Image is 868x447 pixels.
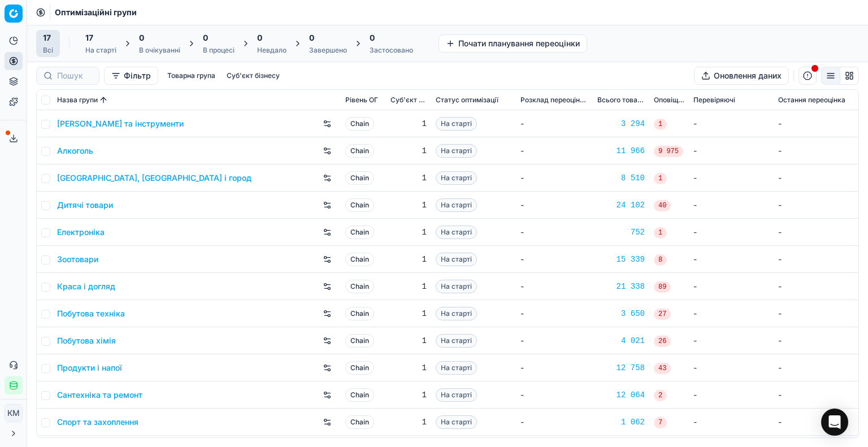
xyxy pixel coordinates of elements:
span: 2 [654,390,667,401]
button: КM [5,404,23,422]
nav: breadcrumb [55,7,137,18]
td: - [689,327,774,354]
div: В очікуванні [139,46,180,55]
div: 1 062 [597,416,645,428]
span: На старті [436,198,477,212]
span: На старті [436,171,477,185]
span: 0 [139,32,144,44]
span: 43 [654,363,671,374]
span: Chain [345,171,374,185]
a: Зоотовари [57,254,98,265]
span: Всього товарів [597,96,645,105]
button: Суб'єкт бізнесу [222,69,284,83]
td: - [516,192,593,219]
span: Chain [345,225,374,239]
a: 15 339 [597,254,645,265]
td: - [516,354,593,381]
span: 1 [654,173,667,184]
td: - [774,273,858,300]
button: Оновлення даних [694,67,789,85]
span: На старті [436,144,477,158]
td: - [689,381,774,409]
td: - [516,164,593,192]
span: Chain [345,253,374,266]
td: - [689,164,774,192]
td: - [774,164,858,192]
span: 7 [654,417,667,428]
a: 24 102 [597,199,645,211]
td: - [689,300,774,327]
span: 0 [257,32,262,44]
div: 4 021 [597,335,645,346]
button: Sorted by Назва групи ascending [98,94,109,106]
span: Суб'єкт бізнесу [390,96,427,105]
button: Фільтр [104,67,158,85]
div: 12 758 [597,362,645,374]
span: На старті [436,334,477,348]
td: - [774,381,858,409]
td: - [689,246,774,273]
span: Остання переоцінка [778,96,845,105]
div: 1 [390,227,427,238]
a: 21 338 [597,281,645,292]
span: На старті [436,361,477,375]
td: - [516,381,593,409]
input: Пошук [57,70,92,81]
span: 9 975 [654,146,683,157]
div: 1 [390,172,427,184]
td: - [689,354,774,381]
td: - [774,300,858,327]
td: - [689,219,774,246]
span: На старті [436,388,477,402]
td: - [516,137,593,164]
a: 3 294 [597,118,645,129]
a: 12 064 [597,389,645,401]
a: 8 510 [597,172,645,184]
div: 752 [597,227,645,238]
div: 1 [390,362,427,374]
div: 1 [390,118,427,129]
td: - [774,192,858,219]
span: 89 [654,281,671,293]
a: Краса і догляд [57,281,115,292]
td: - [774,246,858,273]
div: Всі [43,46,53,55]
td: - [774,110,858,137]
span: 17 [43,32,51,44]
span: 0 [370,32,375,44]
span: 8 [654,254,667,266]
a: Продукти і напої [57,362,122,374]
span: 17 [85,32,93,44]
span: Рівень OГ [345,96,378,105]
span: На старті [436,117,477,131]
span: Chain [345,361,374,375]
a: 3 650 [597,308,645,319]
span: Chain [345,334,374,348]
span: 40 [654,200,671,211]
span: 26 [654,336,671,347]
div: 1 [390,335,427,346]
a: [GEOGRAPHIC_DATA], [GEOGRAPHIC_DATA] і город [57,172,251,184]
td: - [516,246,593,273]
div: Невдало [257,46,287,55]
span: На старті [436,225,477,239]
span: 0 [203,32,208,44]
div: 1 [390,145,427,157]
a: 11 966 [597,145,645,157]
div: 1 [390,416,427,428]
td: - [516,110,593,137]
td: - [689,409,774,436]
div: В процесі [203,46,235,55]
span: 1 [654,119,667,130]
td: - [774,327,858,354]
td: - [774,219,858,246]
span: 1 [654,227,667,238]
span: Chain [345,144,374,158]
button: Почати планування переоцінки [439,34,587,53]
